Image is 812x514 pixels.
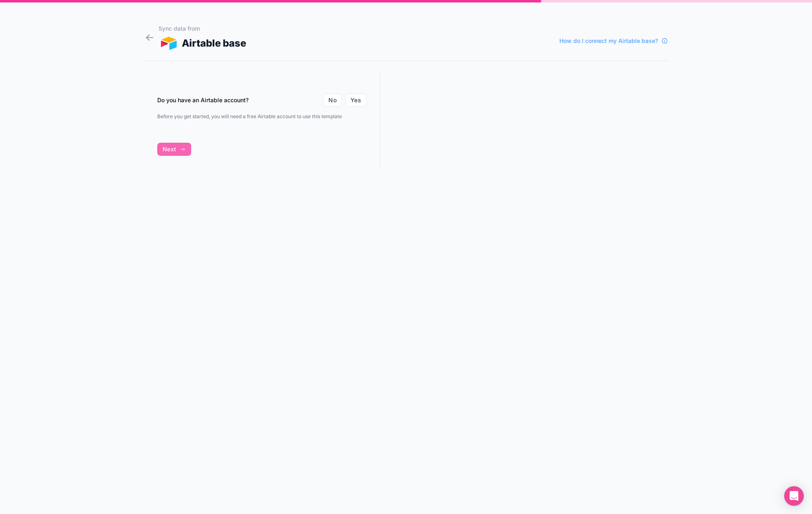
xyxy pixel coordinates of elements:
[157,113,366,120] p: Before you get started, you will need a free Airtable account to use this template
[157,96,249,104] label: Do you have an Airtable account?
[559,37,668,45] a: How do I connect my Airtable base?
[323,94,342,107] button: No
[158,37,179,50] img: AIRTABLE
[559,37,658,45] span: How do I connect my Airtable base?
[158,25,246,33] h1: Sync data from
[345,94,366,107] button: Yes
[784,486,804,506] div: Open Intercom Messenger
[158,36,246,51] div: Airtable base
